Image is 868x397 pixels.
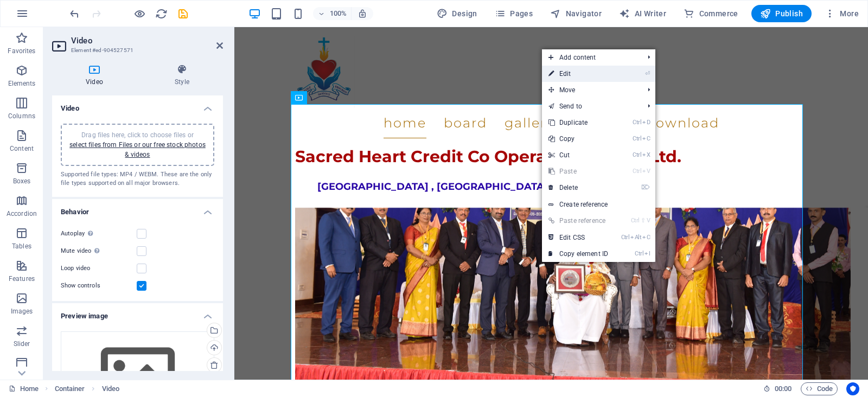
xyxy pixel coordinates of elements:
a: ⏎Edit [542,66,615,82]
i: D [642,119,650,126]
a: Create reference [542,196,655,213]
i: Alt [630,234,641,241]
i: C [642,234,650,241]
i: X [642,151,650,158]
p: Features [9,274,35,283]
a: CtrlVPaste [542,163,615,180]
i: Ctrl [621,234,630,241]
button: Design [432,5,482,22]
button: Pages [490,5,537,22]
i: Ctrl [635,250,643,257]
i: Ctrl [633,135,641,142]
span: Publish [760,8,803,19]
span: Commerce [684,8,738,19]
p: Tables [12,242,31,251]
i: Ctrl [631,217,640,224]
span: Navigator [550,8,602,19]
h4: Behavior [52,199,223,219]
span: More [825,8,859,19]
i: V [647,217,650,224]
i: ⇧ [641,217,646,224]
i: Ctrl [633,151,641,158]
span: 00 00 [775,382,792,395]
a: Ctrl⇧VPaste reference [542,213,615,229]
h4: Video [52,95,223,115]
button: Publish [751,5,812,22]
span: Add content [542,49,639,66]
span: Code [806,382,833,395]
a: ⌦Delete [542,180,615,196]
h6: 100% [329,7,347,20]
h2: Video [71,36,223,46]
p: Elements [8,79,36,88]
p: Slider [14,340,30,348]
button: reload [155,7,168,20]
span: Move [542,82,639,98]
a: select files from Files or our free stock photos & videos [69,141,206,158]
label: Loop video [61,262,137,275]
button: save [176,7,189,20]
a: CtrlCCopy [542,131,615,147]
span: Drag files here, click to choose files or [69,131,206,158]
p: Content [10,144,34,153]
span: Pages [495,8,533,19]
p: Images [11,307,33,316]
button: Navigator [546,5,606,22]
span: AI Writer [619,8,666,19]
span: Click to select. Double-click to edit [102,382,119,395]
label: Autoplay [61,227,137,240]
a: CtrlDDuplicate [542,114,615,131]
h4: Style [141,64,223,87]
label: Mute video [61,245,137,258]
i: V [642,168,650,175]
button: AI Writer [615,5,671,22]
span: : [782,385,784,393]
h3: Element #ed-904527571 [71,46,201,55]
p: Columns [8,112,35,120]
span: Click to select. Double-click to edit [55,382,85,395]
i: Undo: Change video (Ctrl+Z) [68,8,81,20]
a: CtrlXCut [542,147,615,163]
p: Favorites [8,47,35,55]
p: Boxes [13,177,31,185]
label: Show controls [61,279,137,292]
i: Ctrl [633,119,641,126]
i: Ctrl [633,168,641,175]
nav: breadcrumb [55,382,119,395]
i: C [642,135,650,142]
i: Save (Ctrl+S) [177,8,189,20]
i: ⏎ [645,70,650,77]
p: Accordion [7,209,37,218]
i: I [644,250,650,257]
a: Click to cancel selection. Double-click to open Pages [9,382,39,395]
button: More [820,5,863,22]
h4: Preview image [52,303,223,323]
a: CtrlAltCEdit CSS [542,229,615,246]
a: Send to [542,98,639,114]
div: Design (Ctrl+Alt+Y) [432,5,482,22]
button: undo [68,7,81,20]
span: Design [437,8,477,19]
h4: Video [52,64,141,87]
button: Commerce [679,5,743,22]
a: CtrlICopy element ID [542,246,615,262]
i: ⌦ [641,184,650,191]
button: Code [801,382,838,395]
button: Usercentrics [846,382,859,395]
div: Supported file types: MP4 / WEBM. These are the only file types supported on all major browsers. [61,170,214,188]
button: 100% [313,7,352,20]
